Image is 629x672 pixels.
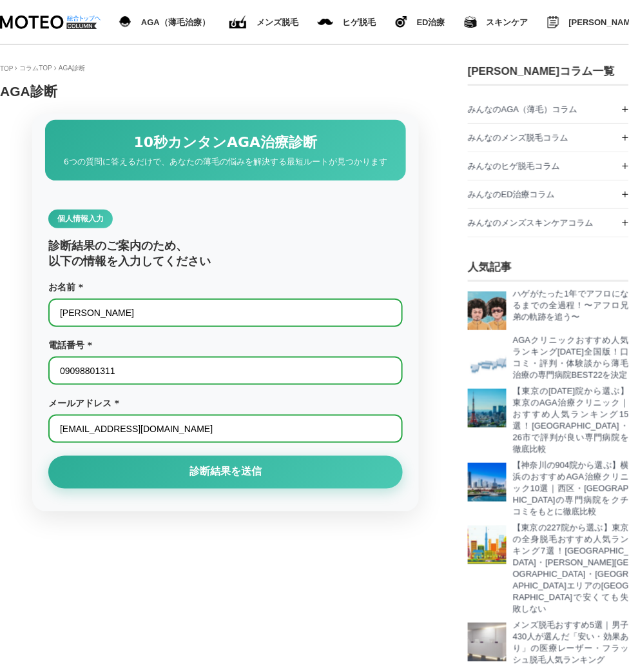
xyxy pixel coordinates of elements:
img: メンズ脱毛 [318,19,333,25]
span: みんなのメンズスキンケアコラム [468,218,594,228]
h3: [PERSON_NAME]コラム一覧 [468,64,629,79]
span: スキンケア [487,18,528,26]
a: ハゲがたった1年えアフロになるまでの全過程 ハゲがたった1年でアフロになるまでの全過程！〜アフロ兄弟の軌跡を追う〜 [468,292,629,330]
img: ED（勃起不全）治療 [229,15,247,29]
a: みんなのメンズ脱毛コラム [468,124,629,152]
img: メンズ脱毛おすすめクリニック [468,623,507,662]
img: みんなのMOTEOコラム [548,16,559,28]
a: ED（勃起不全）治療 メンズ脱毛 [229,13,298,32]
a: AGA（薄毛治療） AGA（薄毛治療） [119,14,210,30]
a: みんなのED治療コラム [468,181,629,208]
span: みんなのメンズ脱毛コラム [468,133,568,143]
a: メンズ脱毛 ヒゲ脱毛 [318,15,376,29]
a: AGA治療のMOTEOおすすめクリニックランキング全国版 AGAクリニックおすすめ人気ランキング[DATE]全国版！口コミ・評判・体験談から薄毛治療の専門病院BEST22を決定 [468,338,629,381]
span: みんなのAGA（薄毛）コラム [468,104,577,114]
a: 海岸と高層ビルと観覧車と船 【神奈川の904院から選ぶ】横浜のおすすめAGA治療クリニック10選｜西区・[GEOGRAPHIC_DATA]の専門病院をクチコミをもとに徹底比較 [468,463,629,518]
p: 【東京の227院から選ぶ】東京の全身脱毛おすすめ人気ランキング7選！[GEOGRAPHIC_DATA]・[PERSON_NAME][GEOGRAPHIC_DATA]・[GEOGRAPHIC_DA... [513,522,629,615]
img: 東京タワー [468,389,507,428]
a: 東京のメンズ脱毛、おすすめはどこ？ 【東京の227院から選ぶ】東京の全身脱毛おすすめ人気ランキング7選！[GEOGRAPHIC_DATA]・[PERSON_NAME][GEOGRAPHIC_DA... [468,526,629,615]
p: 【神奈川の904院から選ぶ】横浜のおすすめAGA治療クリニック10選｜西区・[GEOGRAPHIC_DATA]の専門病院をクチコミをもとに徹底比較 [513,460,629,518]
a: スキンケア [465,14,528,30]
a: みんなのメンズスキンケアコラム [468,209,629,237]
h3: 人気記事 [468,260,629,282]
a: ヒゲ脱毛 ED治療 [396,14,445,30]
a: メンズ脱毛おすすめクリニック メンズ脱毛おすすめ5選｜男子430人が選んだ「安い・効果あり」の医療レーザー・フラッシュ脱毛人気ランキング [468,623,629,666]
a: みんなのヒゲ脱毛コラム [468,152,629,180]
li: AGA診断 [54,64,85,73]
img: AGA（薄毛治療） [119,16,131,28]
img: AGA治療のMOTEOおすすめクリニックランキング全国版 [468,338,507,377]
img: ハゲがたった1年えアフロになるまでの全過程 [468,292,507,330]
p: ハゲがたった1年でアフロになるまでの全過程！〜アフロ兄弟の軌跡を追う〜 [513,288,629,323]
span: みんなのED治療コラム [468,190,555,199]
span: ヒゲ脱毛 [343,18,376,26]
span: ED治療 [417,18,445,26]
img: ヒゲ脱毛 [396,16,407,28]
a: みんなのAGA（薄毛）コラム [468,95,629,123]
span: みんなのヒゲ脱毛コラム [468,161,560,171]
a: 東京タワー 【東京の[DATE]院から選ぶ】東京のAGA治療クリニック｜おすすめ人気ランキング15選！[GEOGRAPHIC_DATA]・26市で評判が良い専門病院を徹底比較 [468,389,629,455]
p: 【東京の[DATE]院から選ぶ】東京のAGA治療クリニック｜おすすめ人気ランキング15選！[GEOGRAPHIC_DATA]・26市で評判が良い専門病院を徹底比較 [513,386,629,455]
img: 東京のメンズ脱毛、おすすめはどこ？ [468,526,507,564]
p: AGAクリニックおすすめ人気ランキング[DATE]全国版！口コミ・評判・体験談から薄毛治療の専門病院BEST22を決定 [513,335,629,381]
a: コラムTOP [19,64,52,72]
img: 総合トップへ [66,15,101,21]
span: メンズ脱毛 [256,18,298,26]
p: メンズ脱毛おすすめ5選｜男子430人が選んだ「安い・効果あり」の医療レーザー・フラッシュ脱毛人気ランキング [513,620,629,666]
img: 海岸と高層ビルと観覧車と船 [468,463,507,502]
span: AGA（薄毛治療） [141,18,210,26]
